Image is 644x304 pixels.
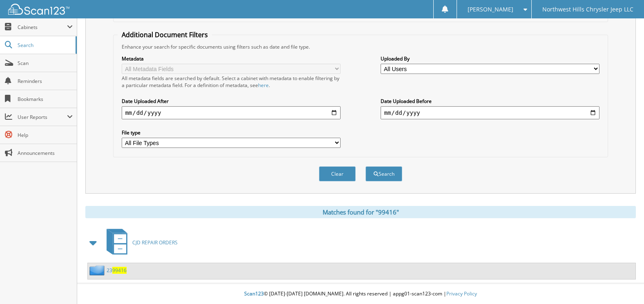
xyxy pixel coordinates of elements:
a: here [258,82,269,89]
span: Announcements [18,150,73,156]
span: Scan123 [244,290,264,297]
span: CJD REPAIR ORDERS [132,239,178,246]
span: Reminders [18,78,73,85]
label: Metadata [122,55,340,62]
div: All metadata fields are searched by default. Select a cabinet with metadata to enable filtering b... [122,75,340,89]
div: © [DATE]-[DATE] [DOMAIN_NAME]. All rights reserved | appg01-scan123-com | [77,284,644,304]
span: Northwest Hills Chrysler Jeep LLC [542,7,633,12]
span: User Reports [18,114,67,121]
button: Clear [319,166,356,181]
a: 2399416 [107,267,127,274]
div: Matches found for "99416" [85,206,636,218]
label: Uploaded By [381,55,599,62]
label: File type [122,129,340,136]
span: Search [18,42,71,49]
span: [PERSON_NAME] [468,7,513,12]
span: Cabinets [18,24,67,31]
div: Enhance your search for specific documents using filters such as date and file type. [118,43,603,50]
label: Date Uploaded Before [381,98,599,105]
iframe: Chat Widget [603,265,644,304]
input: start [122,106,340,119]
span: 99416 [112,267,127,274]
span: Help [18,132,73,139]
label: Date Uploaded After [122,98,340,105]
a: Privacy Policy [446,290,477,297]
img: folder2.png [89,265,107,275]
a: CJD REPAIR ORDERS [102,226,178,259]
input: end [381,106,599,119]
span: Scan [18,60,73,67]
img: scan123-logo-white.svg [8,4,69,15]
legend: Additional Document Filters [118,30,212,39]
button: Search [365,166,402,181]
span: Bookmarks [18,96,73,103]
